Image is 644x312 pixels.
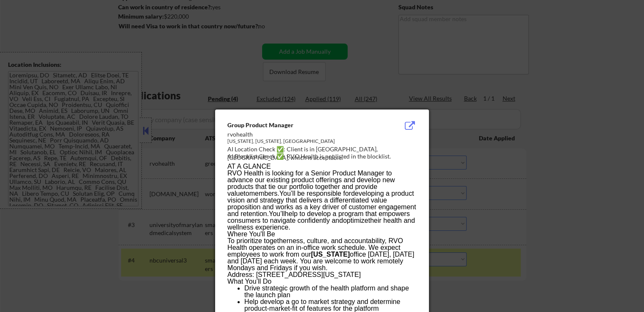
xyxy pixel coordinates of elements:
span: You’ll [269,210,285,217]
h2: AT A GLANCE [227,163,416,170]
div: AI Blocklist Check ✅: RVO Health is not listed in the blocklist. [227,152,420,161]
h2: What You’ll Do [227,278,416,285]
span: members. [249,190,279,197]
span: help to develop a program that empowers consumers to navigate confidently and [227,210,410,224]
span: their health and wellness experience. [227,217,415,231]
span: optimize [343,217,368,224]
p: Address: [STREET_ADDRESS][US_STATE] [227,271,416,278]
div: rvohealth [227,130,374,139]
span: You’ll [279,190,296,197]
span: RVO Health is looking for a Senior Product Manager to advance our existing product offerings and ... [227,170,395,197]
li: Drive strategic growth of the health platform and shape the launch plan [244,285,416,298]
p: To prioritize togetherness, culture, and accountability, RVO Health operates on an in-office work... [227,238,416,271]
li: Help develop a go to market strategy and determine product-market-fit of features for the platform [244,298,416,312]
strong: [US_STATE] [311,251,350,258]
div: Group Product Manager [227,121,374,129]
span: developing a product vision and strategy that delivers a differentiated value proposition and wor... [227,190,416,217]
span: be responsible for [297,190,351,197]
div: [US_STATE], [US_STATE], [GEOGRAPHIC_DATA] [227,138,374,145]
h2: Where You'll Be [227,231,416,238]
span: to [243,190,249,197]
